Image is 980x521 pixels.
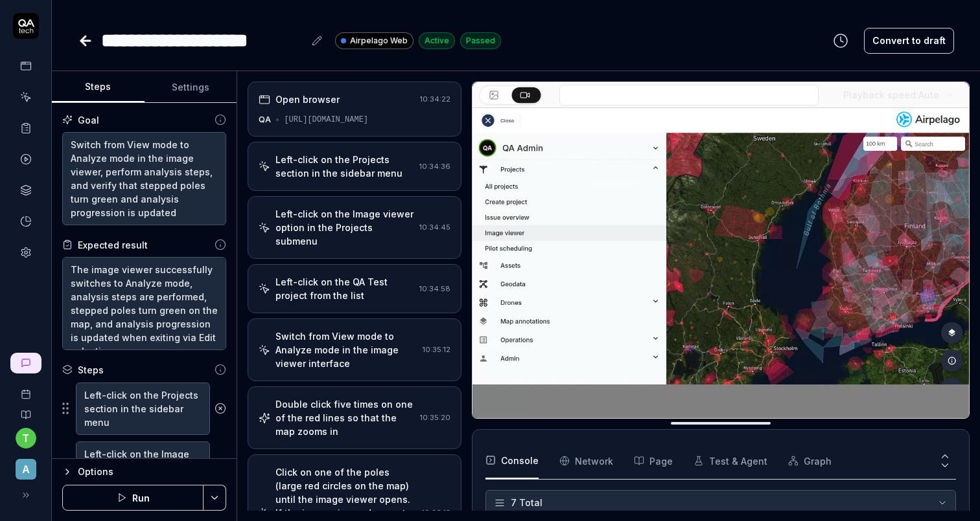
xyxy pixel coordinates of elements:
[78,238,148,252] div: Expected result
[419,162,450,171] time: 10:34:36
[420,94,450,104] time: 10:34:22
[864,28,954,54] button: Convert to draft
[52,72,145,103] button: Steps
[420,413,450,422] time: 10:35:20
[485,443,539,479] button: Console
[275,275,414,302] div: Left-click on the QA Test project from the list
[210,395,231,421] button: Remove step
[419,32,455,49] div: Active
[275,397,414,438] div: Double click five times on one of the red lines so that the map zooms in
[843,88,939,102] div: Playback speed:
[259,114,271,126] div: QA
[422,508,450,517] time: 10:36:13
[78,464,226,480] div: Options
[275,93,340,106] div: Open browser
[275,329,417,370] div: Switch from View mode to Analyze mode in the image viewer interface
[335,32,414,49] a: Airpelago Web
[78,363,104,377] div: Steps
[5,399,46,420] a: Documentation
[634,443,673,479] button: Page
[825,28,856,54] button: View version history
[423,345,450,354] time: 10:35:12
[419,223,450,232] time: 10:34:45
[275,207,414,248] div: Left-click on the Image viewer option in the Projects submenu
[16,428,36,449] button: t
[788,443,832,479] button: Graph
[78,113,99,127] div: Goal
[145,72,237,103] button: Settings
[460,32,501,49] div: Passed
[275,153,414,180] div: Left-click on the Projects section in the sidebar menu
[350,35,408,47] span: Airpelago Web
[10,353,41,373] a: New conversation
[5,379,46,399] a: Book a call with us
[694,443,767,479] button: Test & Agent
[210,454,231,480] button: Remove step
[284,114,368,126] div: [URL][DOMAIN_NAME]
[5,449,46,482] button: A
[62,464,226,480] button: Options
[559,443,613,479] button: Network
[419,284,450,293] time: 10:34:58
[62,441,226,494] div: Suggestions
[16,459,36,480] span: A
[62,485,204,511] button: Run
[62,382,226,436] div: Suggestions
